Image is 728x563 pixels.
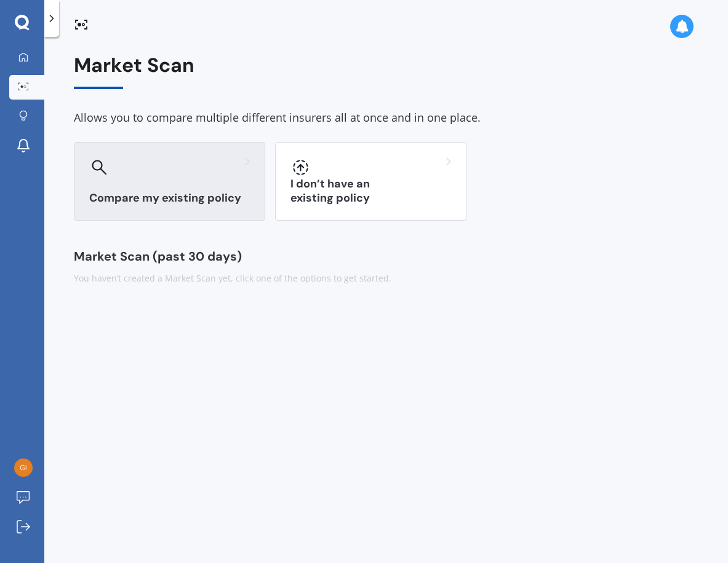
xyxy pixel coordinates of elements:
[14,459,33,477] img: e19efb68f83d31df130ed8c510cf251f
[74,54,698,89] div: Market Scan
[74,250,698,262] div: Market Scan (past 30 days)
[89,191,250,205] h3: Compare my existing policy
[74,272,698,285] div: You haven’t created a Market Scan yet, click one of the options to get started.
[74,109,698,127] div: Allows you to compare multiple different insurers all at once and in one place.
[290,177,451,205] h3: I don’t have an existing policy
